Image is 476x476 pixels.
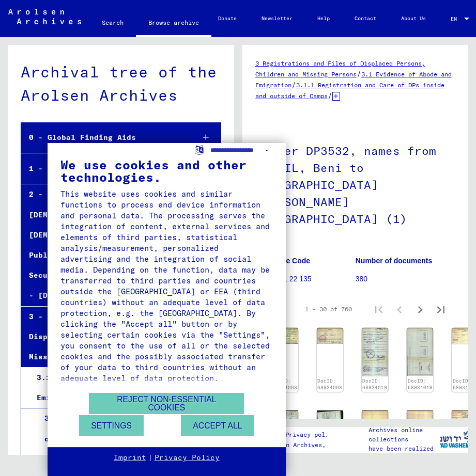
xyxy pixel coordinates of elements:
[181,415,254,436] button: Accept all
[114,453,146,463] a: Imprint
[60,188,273,384] div: This website uses cookies and similar functions to process end device information and personal da...
[89,393,244,414] button: Reject non-essential cookies
[155,453,220,463] a: Privacy Policy
[60,158,273,183] div: We use cookies and other technologies.
[79,415,144,436] button: Settings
